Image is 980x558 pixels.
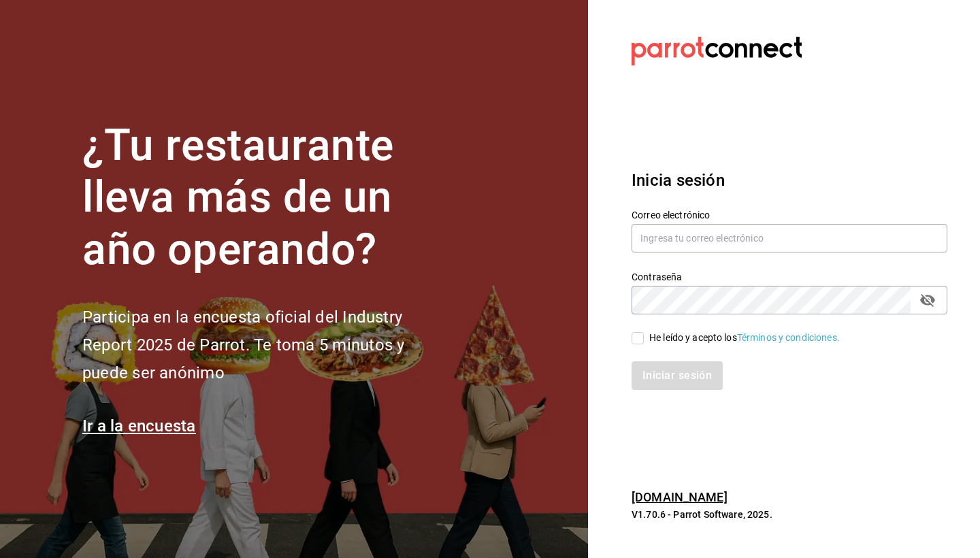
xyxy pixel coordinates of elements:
h1: ¿Tu restaurante lleva más de un año operando? [82,120,450,276]
a: Ir a la encuesta [82,416,196,436]
label: Contraseña [632,272,947,281]
label: Correo electrónico [632,210,947,219]
button: passwordField [916,289,939,312]
h2: Participa en la encuesta oficial del Industry Report 2025 de Parrot. Te toma 5 minutos y puede se... [82,303,450,387]
div: He leído y acepto los [649,331,840,345]
input: Ingresa tu correo electrónico [632,224,947,252]
a: [DOMAIN_NAME] [632,490,728,504]
h3: Inicia sesión [632,168,947,193]
a: Términos y condiciones. [737,332,840,343]
p: V1.70.6 - Parrot Software, 2025. [632,508,947,521]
